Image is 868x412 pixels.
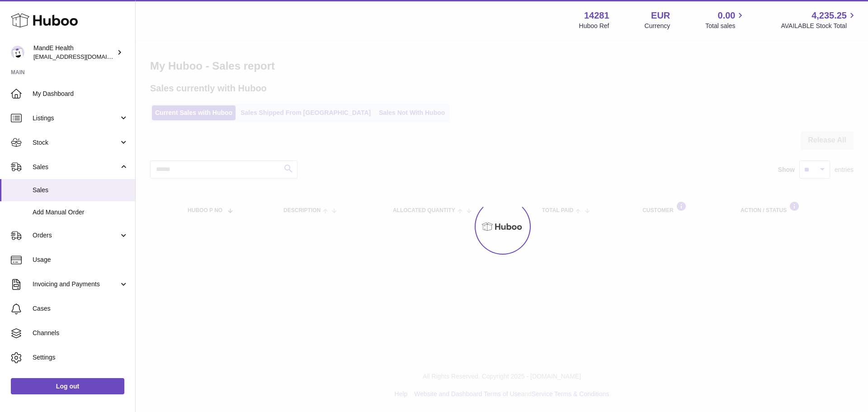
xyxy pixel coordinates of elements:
span: Stock [33,138,119,147]
div: Huboo Ref [579,22,609,30]
span: Add Manual Order [33,208,128,217]
span: Total sales [705,22,745,30]
span: Settings [33,353,128,362]
div: Currency [645,22,670,30]
div: MandE Health [33,44,115,61]
a: 0.00 Total sales [705,9,745,30]
span: 4,235.25 [811,9,847,22]
img: internalAdmin-14281@internal.huboo.com [11,46,24,59]
span: Channels [33,329,128,337]
span: Sales [33,163,119,171]
a: Log out [11,378,124,394]
strong: EUR [651,9,670,22]
span: Listings [33,114,119,123]
span: Usage [33,256,128,264]
a: 4,235.25 AVAILABLE Stock Total [781,9,857,30]
span: 0.00 [718,9,736,22]
span: My Dashboard [33,90,128,98]
span: Sales [33,186,128,194]
span: Invoicing and Payments [33,280,119,289]
span: AVAILABLE Stock Total [781,22,857,30]
strong: 14281 [584,9,609,22]
span: [EMAIL_ADDRESS][DOMAIN_NAME] [33,53,133,60]
span: Orders [33,231,119,240]
span: Cases [33,304,128,313]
